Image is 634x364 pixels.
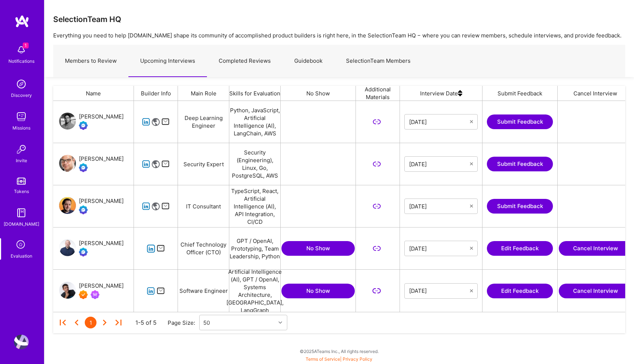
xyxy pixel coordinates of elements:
[59,281,124,301] a: User Avatar[PERSON_NAME]Exceptional A.TeamerBeen on Mission
[79,205,88,214] img: Evaluation Call Booked
[59,239,124,258] a: User Avatar[PERSON_NAME]Evaluation Call Booked
[17,178,26,185] img: tokens
[59,154,124,174] a: User Avatar[PERSON_NAME]Evaluation Call Booked
[343,356,372,362] a: Privacy Policy
[152,160,160,168] i: icon Website
[53,86,134,101] div: Name
[409,118,470,125] input: Select Date...
[147,287,155,295] i: icon linkedIn
[142,118,150,126] i: icon linkedIn
[14,77,29,91] img: discovery
[178,86,229,101] div: Main Role
[79,112,124,121] div: [PERSON_NAME]
[487,199,553,214] button: Submit Feedback
[157,244,165,253] i: icon Mail
[178,227,229,269] div: Chief Technology Officer (CTO)
[15,15,29,28] img: logo
[559,284,632,298] button: Cancel Interview
[134,86,178,101] div: Builder Info
[53,45,128,77] a: Members to Review
[229,185,281,227] div: TypeScript, React, Artificial Intelligence (AI), API Integration, CI/CD
[59,112,124,131] a: User Avatar[PERSON_NAME]Evaluation Call Booked
[372,118,381,126] i: icon LinkSecondary
[79,281,124,290] div: [PERSON_NAME]
[229,86,281,101] div: Skills for Evaluation
[372,160,381,168] i: icon LinkSecondary
[11,91,32,99] div: Discovery
[482,86,558,101] div: Submit Feedback
[283,45,334,77] a: Guidebook
[281,284,355,298] button: No Show
[409,287,470,295] input: Select Date...
[281,86,356,101] div: No Show
[306,356,372,362] span: |
[487,241,553,256] button: Edit Feedback
[168,319,199,327] div: Page Size:
[53,15,121,24] h3: SelectionTeam HQ
[203,319,210,327] div: 50
[128,45,207,77] a: Upcoming Interviews
[178,185,229,227] div: IT Consultant
[16,157,27,164] div: Invite
[79,163,88,172] img: Evaluation Call Booked
[559,241,632,256] button: Cancel Interview
[147,244,155,253] i: icon linkedIn
[44,342,634,360] div: © 2025 ATeams Inc., All rights reserved.
[306,356,340,362] a: Terms of Service
[85,317,96,328] div: 1
[59,113,76,130] img: User Avatar
[59,197,124,216] a: User Avatar[PERSON_NAME]Evaluation Call Booked
[53,32,625,39] p: Everything you need to help [DOMAIN_NAME] shape its community of accomplished product builders is...
[372,287,381,295] i: icon LinkSecondary
[356,86,400,101] div: Additional Materials
[135,319,157,327] div: 1-5 of 5
[59,239,76,256] img: User Avatar
[278,321,282,324] i: icon Chevron
[229,270,281,312] div: Artificial Intelligence (AI), GPT / OpenAI, Systems Architecture, [GEOGRAPHIC_DATA], LangGraph
[207,45,283,77] a: Completed Reviews
[281,241,355,256] button: No Show
[14,205,29,220] img: guide book
[558,86,633,101] div: Cancel Interview
[14,335,29,349] img: User Avatar
[79,121,88,130] img: Evaluation Call Booked
[8,57,34,65] div: Notifications
[79,290,88,299] img: Exceptional A.Teamer
[458,86,462,101] img: sort
[79,239,124,248] div: [PERSON_NAME]
[487,284,553,298] button: Edit Feedback
[409,203,470,210] input: Select Date...
[409,245,470,252] input: Select Date...
[59,197,76,214] img: User Avatar
[14,43,29,57] img: bell
[79,197,124,205] div: [PERSON_NAME]
[487,114,553,129] button: Submit Feedback
[12,124,30,132] div: Missions
[142,202,150,211] i: icon linkedIn
[178,101,229,143] div: Deep Learning Engineer
[372,244,381,253] i: icon LinkSecondary
[400,86,482,101] div: Interview Date
[334,45,422,77] a: SelectionTeam Members
[229,143,281,185] div: Security (Engineering), Linux, Go, PostgreSQL, AWS
[487,157,553,171] button: Submit Feedback
[152,118,160,126] i: icon Website
[14,188,29,195] div: Tokens
[59,282,76,299] img: User Avatar
[161,202,170,211] i: icon Mail
[229,227,281,269] div: GPT / OpenAI, Prototyping, Team Leadership, Python
[161,160,170,168] i: icon Mail
[142,160,150,168] i: icon linkedIn
[12,335,30,349] a: User Avatar
[79,154,124,163] div: [PERSON_NAME]
[14,109,29,124] img: teamwork
[59,155,76,172] img: User Avatar
[79,248,88,256] img: Evaluation Call Booked
[23,43,29,48] span: 1
[14,142,29,157] img: Invite
[372,202,381,211] i: icon LinkSecondary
